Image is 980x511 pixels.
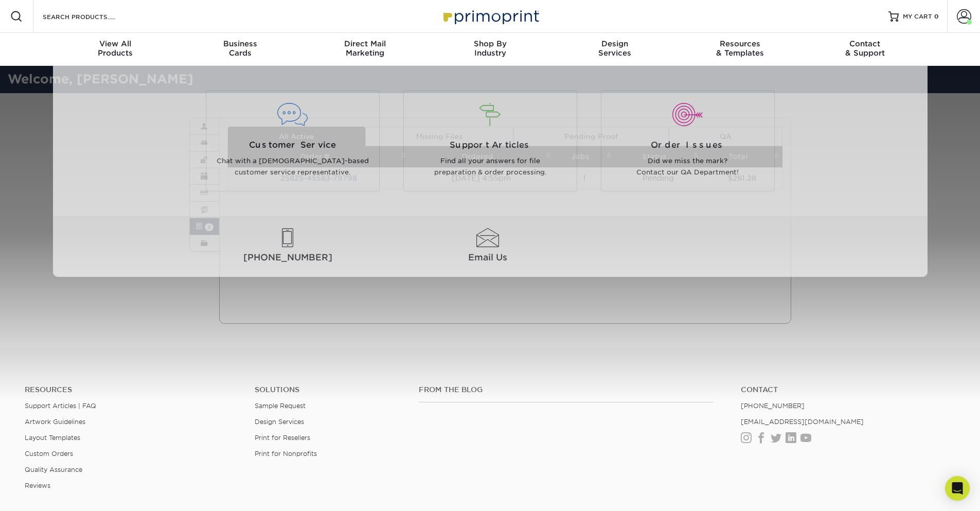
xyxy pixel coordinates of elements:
[190,251,386,264] span: [PHONE_NUMBER]
[177,39,302,58] div: Cards
[803,33,928,66] a: Contact& Support
[427,39,553,58] div: Industry
[945,476,970,501] div: Open Intercom Messenger
[214,155,371,179] p: Chat with a [DEMOGRAPHIC_DATA]-based customer service representative.
[412,139,569,151] span: Support Articles
[399,91,581,191] a: Support Articles Find all your answers for file preparation & order processing.
[302,33,427,66] a: Direct MailMarketing
[302,39,427,48] span: Direct Mail
[25,418,85,426] a: Artwork Guidelines
[214,139,371,151] span: Customer Service
[741,418,864,426] a: [EMAIL_ADDRESS][DOMAIN_NAME]
[390,228,586,265] a: Email Us
[553,39,678,48] span: Design
[25,434,80,442] a: Layout Templates
[42,10,142,23] input: SEARCH PRODUCTS.....
[53,39,178,58] div: Products
[177,33,302,66] a: BusinessCards
[255,418,304,426] a: Design Services
[427,39,553,48] span: Shop By
[25,450,73,457] a: Custom Orders
[25,402,96,410] a: Support Articles | FAQ
[678,39,803,48] span: Resources
[803,39,928,48] span: Contact
[255,450,317,457] a: Print for Nonprofits
[553,33,678,66] a: DesignServices
[741,402,805,410] a: [PHONE_NUMBER]
[609,155,767,179] p: Did we miss the mark? Contact our QA Department!
[678,33,803,66] a: Resources& Templates
[390,251,586,264] span: Email Us
[190,228,386,265] a: [PHONE_NUMBER]
[553,39,678,58] div: Services
[934,13,939,20] span: 0
[255,434,310,442] a: Print for Resellers
[803,39,928,58] div: & Support
[678,39,803,58] div: & Templates
[439,5,542,27] img: Primoprint
[255,402,306,410] a: Sample Request
[3,480,87,507] iframe: Google Customer Reviews
[177,39,302,48] span: Business
[53,33,178,66] a: View AllProducts
[202,91,384,191] a: Customer Service Chat with a [DEMOGRAPHIC_DATA]-based customer service representative.
[302,39,427,58] div: Marketing
[25,466,82,473] a: Quality Assurance
[597,91,779,191] a: Order Issues Did we miss the mark? Contact our QA Department!
[427,33,553,66] a: Shop ByIndustry
[53,39,178,48] span: View All
[903,12,932,21] span: MY CART
[412,155,569,179] p: Find all your answers for file preparation & order processing.
[609,139,767,151] span: Order Issues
